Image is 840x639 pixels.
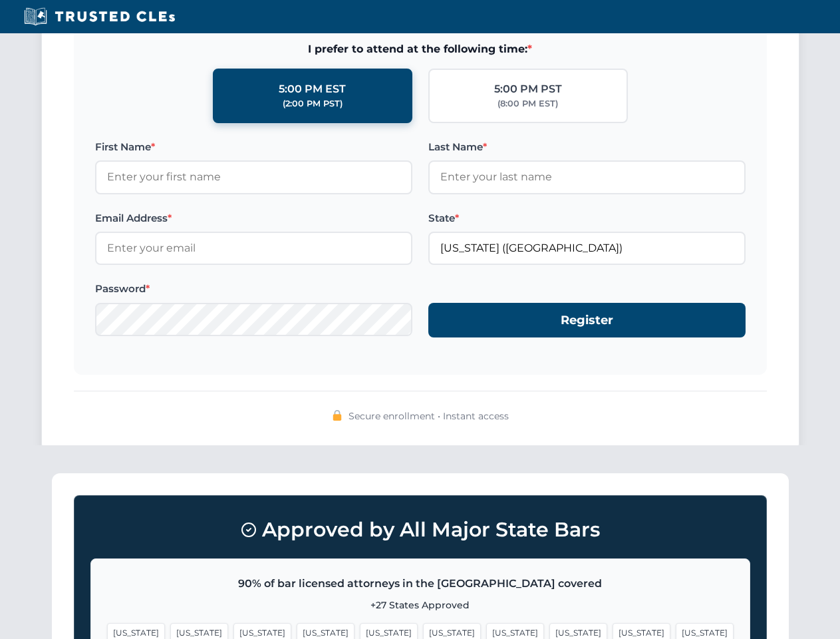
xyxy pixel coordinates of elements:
[95,139,412,155] label: First Name
[497,97,558,110] div: (8:00 PM EST)
[95,160,412,194] input: Enter your first name
[95,281,412,297] label: Password
[95,232,412,265] input: Enter your email
[283,97,343,110] div: (2:00 PM PST)
[494,81,562,98] div: 5:00 PM PST
[107,575,734,592] p: 90% of bar licensed attorneys in the [GEOGRAPHIC_DATA] covered
[332,410,343,421] img: 🔒
[279,81,346,98] div: 5:00 PM EST
[428,160,746,194] input: Enter your last name
[428,210,746,226] label: State
[20,7,179,27] img: Trusted CLEs
[90,512,750,548] h3: Approved by All Major State Bars
[428,232,746,265] input: Arizona (AZ)
[349,409,509,423] span: Secure enrollment • Instant access
[95,41,746,58] span: I prefer to attend at the following time:
[95,210,412,226] label: Email Address
[428,303,746,338] button: Register
[428,139,746,155] label: Last Name
[107,598,734,612] p: +27 States Approved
